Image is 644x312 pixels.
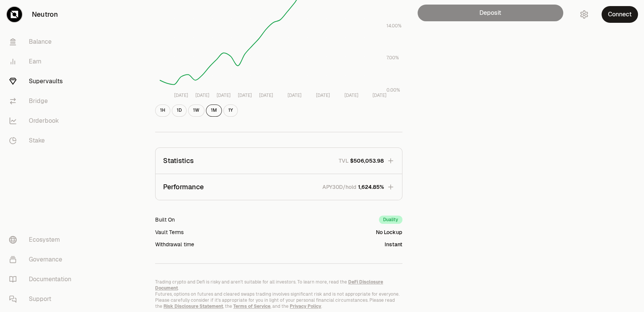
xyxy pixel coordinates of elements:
tspan: 0.00% [386,87,400,93]
button: 1M [206,105,222,117]
tspan: 7.00% [386,55,399,61]
tspan: [DATE] [217,92,231,98]
tspan: [DATE] [174,92,188,98]
tspan: 14.00% [386,23,402,29]
button: 1W [188,105,204,117]
button: Connect [602,6,638,23]
a: Orderbook [3,111,82,131]
tspan: [DATE] [372,92,386,98]
a: Balance [3,32,82,52]
p: Trading crypto and Defi is risky and aren't suitable for all investors. To learn more, read the . [155,279,402,291]
tspan: [DATE] [287,92,302,98]
tspan: [DATE] [316,92,330,98]
button: PerformanceAPY30D/hold1,624.85% [156,174,402,200]
a: Ecosystem [3,230,82,250]
tspan: [DATE] [259,92,273,98]
div: Instant [385,241,402,248]
button: 1D [172,105,187,117]
div: Built On [155,216,175,223]
p: Statistics [163,155,194,166]
div: No Lockup [376,228,402,236]
div: Vault Terms [155,228,184,236]
a: Stake [3,131,82,150]
a: Earn [3,52,82,71]
a: DeFi Disclosure Document [155,279,383,291]
a: Privacy Policy [290,303,321,309]
button: StatisticsTVL$506,053.98 [156,148,402,174]
div: Duality [379,215,402,224]
p: APY30D/hold [322,183,357,191]
p: Futures, options on futures and cleared swaps trading involves significant risk and is not approp... [155,291,402,309]
tspan: [DATE] [195,92,209,98]
a: Support [3,289,82,309]
button: 1Y [223,105,238,117]
button: 1H [155,105,170,117]
a: Documentation [3,269,82,289]
tspan: [DATE] [238,92,252,98]
a: Governance [3,250,82,269]
span: $506,053.98 [350,157,384,165]
tspan: [DATE] [344,92,358,98]
a: Supervaults [3,71,82,91]
p: TVL [339,157,349,165]
p: Performance [163,182,204,192]
div: Withdrawal time [155,241,194,248]
a: Risk Disclosure Statement [163,303,223,309]
a: Terms of Service [233,303,270,309]
a: Bridge [3,91,82,111]
span: 1,624.85% [358,183,384,191]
